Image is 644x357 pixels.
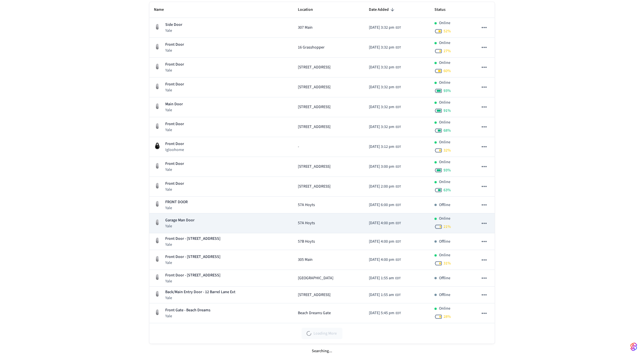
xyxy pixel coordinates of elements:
[396,105,401,110] span: EDT
[369,64,401,70] div: America/New_York
[444,261,451,266] span: 31 %
[298,25,313,31] span: 307 Main
[439,292,450,298] p: Offline
[439,306,450,312] p: Online
[396,221,401,226] span: EDT
[444,128,451,133] span: 68 %
[165,141,184,147] p: Front Door
[439,275,450,281] p: Offline
[395,276,401,281] span: EDT
[439,252,450,258] p: Online
[154,219,161,226] img: August Wifi Smart Lock 3rd Gen, Silver, Front
[396,85,401,90] span: EDT
[439,119,450,125] p: Online
[298,164,331,170] span: [STREET_ADDRESS]
[165,101,183,107] p: Main Door
[369,5,396,14] span: Date Added
[165,278,220,284] p: Yale
[369,310,401,316] div: America/New_York
[165,161,184,167] p: Front Door
[154,23,161,30] img: August Wifi Smart Lock 3rd Gen, Silver, Front
[165,42,184,48] p: Front Door
[165,81,184,87] p: Front Door
[369,164,394,170] span: [DATE] 3:00 pm
[369,257,401,263] div: America/New_York
[369,202,394,208] span: [DATE] 6:00 pm
[165,107,183,113] p: Yale
[369,25,394,31] span: [DATE] 3:32 pm
[369,45,401,51] div: America/New_York
[439,139,450,145] p: Online
[154,103,161,110] img: August Wifi Smart Lock 3rd Gen, Silver, Front
[298,124,331,130] span: [STREET_ADDRESS]
[154,182,161,189] img: August Wifi Smart Lock 3rd Gen, Silver, Front
[444,187,451,193] span: 63 %
[154,63,161,70] img: August Wifi Smart Lock 3rd Gen, Silver, Front
[369,84,401,90] div: America/New_York
[154,274,161,280] img: August Wifi Smart Lock 3rd Gen, Silver, Front
[396,25,401,30] span: EDT
[154,290,161,297] img: August Wifi Smart Lock 3rd Gen, Silver, Front
[165,181,184,187] p: Front Door
[369,292,401,298] div: America/New_York
[154,162,161,169] img: August Wifi Smart Lock 3rd Gen, Silver, Front
[154,123,161,129] img: August Wifi Smart Lock 3rd Gen, Silver, Front
[165,121,184,127] p: Front Door
[369,310,394,316] span: [DATE] 5:45 pm
[298,257,313,263] span: 305 Main
[165,127,184,133] p: Yale
[154,142,161,149] img: igloohome_igke
[369,257,394,263] span: [DATE] 4:00 pm
[439,179,450,185] p: Online
[369,202,401,208] div: America/New_York
[165,199,188,205] p: FRONT DOOR
[154,83,161,90] img: August Wifi Smart Lock 3rd Gen, Silver, Front
[439,159,450,165] p: Online
[369,184,394,190] span: [DATE] 2:00 pm
[439,239,450,245] p: Offline
[298,292,331,298] span: [STREET_ADDRESS]
[165,272,220,278] p: Front Door - [STREET_ADDRESS]
[369,275,394,281] span: [DATE] 1:55 am
[439,80,450,86] p: Online
[396,257,401,262] span: EDT
[369,64,394,70] span: [DATE] 3:32 pm
[165,254,220,260] p: Front Door - [STREET_ADDRESS]
[298,144,299,150] span: -
[444,167,451,173] span: 93 %
[154,309,161,316] img: August Wifi Smart Lock 3rd Gen, Silver, Front
[369,184,401,190] div: America/New_York
[444,88,451,94] span: 93 %
[298,84,331,90] span: [STREET_ADDRESS]
[396,311,401,316] span: EDT
[165,87,184,93] p: Yale
[298,310,331,316] span: Beach Dreams Gate
[165,147,184,153] p: Igloohome
[444,68,451,74] span: 60 %
[154,237,161,244] img: August Wifi Smart Lock 3rd Gen, Silver, Front
[396,239,401,244] span: EDT
[369,239,394,245] span: [DATE] 4:00 pm
[165,187,184,192] p: Yale
[444,28,451,34] span: 52 %
[298,64,331,70] span: [STREET_ADDRESS]
[439,202,450,208] p: Offline
[154,200,161,207] img: August Wifi Smart Lock 3rd Gen, Silver, Front
[396,144,401,150] span: EDT
[165,223,195,229] p: Yale
[298,104,331,110] span: [STREET_ADDRESS]
[396,125,401,130] span: EDT
[369,275,401,281] div: America/New_York
[298,5,320,14] span: Location
[165,48,184,53] p: Yale
[396,65,401,70] span: EDT
[369,292,394,298] span: [DATE] 1:55 am
[165,205,188,211] p: Yale
[298,220,315,226] span: 57A Hoyts
[165,68,184,73] p: Yale
[369,124,394,130] span: [DATE] 3:32 pm
[369,144,394,150] span: [DATE] 3:12 pm
[165,217,195,223] p: Garage Man Door
[439,40,450,46] p: Online
[444,48,451,54] span: 27 %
